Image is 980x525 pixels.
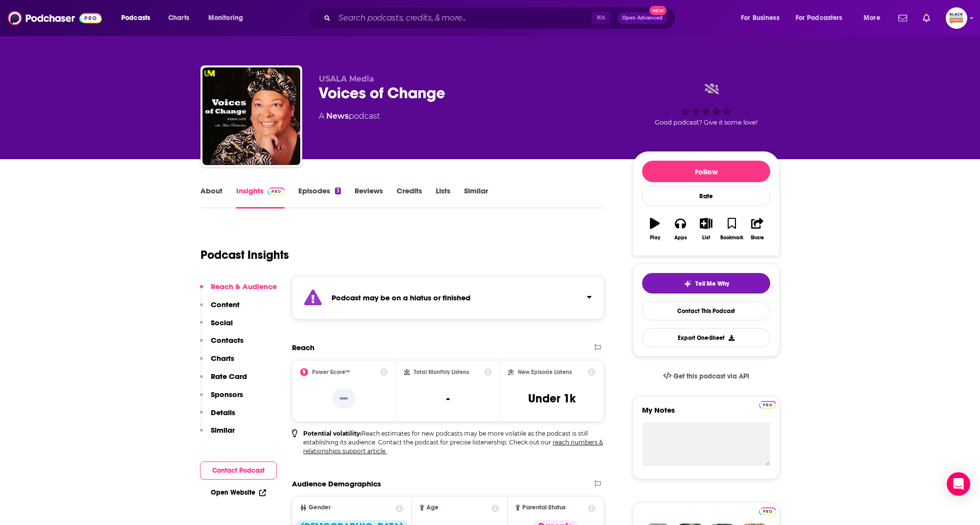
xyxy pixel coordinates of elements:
button: open menu [114,10,163,26]
button: List [693,211,719,247]
div: Good podcast? Give it some love! [633,74,780,135]
a: Get this podcast via API [655,364,757,388]
h2: Audience Demographics [292,479,381,488]
span: Monitoring [208,11,243,25]
button: Export One-Sheet [642,328,770,347]
div: 3 [335,188,341,194]
span: Age [426,504,439,511]
a: Pro website [759,399,776,409]
p: Details [211,408,235,417]
div: Play [650,235,660,241]
button: Share [745,211,770,247]
span: For Podcasters [796,11,843,25]
a: Lists [436,186,450,209]
a: Charts [162,10,195,26]
span: Gender [309,504,331,511]
button: Show profile menu [946,7,967,29]
div: Apps [674,235,687,241]
a: Reviews [355,186,383,209]
div: List [702,235,710,241]
button: Similar [200,425,235,443]
a: Open Website [211,488,266,497]
p: Charts [211,354,234,363]
span: Open Advanced [622,16,663,21]
img: User Profile [946,7,967,29]
a: Show notifications dropdown [919,10,934,26]
span: Tell Me Why [695,280,729,288]
section: Click to expand status details [292,276,604,319]
img: Voices of Change [202,67,300,165]
strong: Podcast may be on a hiatus or finished [332,293,470,302]
p: Reach & Audience [211,282,277,291]
span: USALA Media [319,74,374,84]
h2: New Episode Listens [518,369,572,376]
h1: Podcast Insights [200,248,289,262]
div: Open Intercom Messenger [947,472,970,496]
input: Search podcasts, credits, & more... [334,10,592,26]
span: ⌘ K [592,12,610,24]
h3: - [446,391,449,406]
button: open menu [857,10,892,26]
div: Share [751,235,764,241]
span: More [864,11,880,25]
a: Show notifications dropdown [894,10,911,26]
button: Open AdvancedNew [618,12,667,24]
img: Podchaser - Follow, Share and Rate Podcasts [8,9,102,27]
div: Bookmark [720,235,743,241]
img: Podchaser Pro [267,188,285,195]
span: Logged in as blackpodcastingawards [946,7,967,29]
button: Details [200,408,235,426]
button: tell me why sparkleTell Me Why [642,273,770,294]
label: My Notes [642,405,770,422]
a: Contact This Podcast [642,301,770,320]
button: Sponsors [200,390,243,408]
span: Charts [168,11,189,25]
img: tell me why sparkle [684,280,691,288]
button: Content [200,300,240,318]
span: Podcasts [121,11,150,25]
span: Good podcast? Give it some love! [655,119,757,126]
button: Charts [200,354,234,372]
a: InsightsPodchaser Pro [236,186,285,209]
p: Similar [211,425,235,435]
img: Podchaser Pro [759,507,776,515]
button: Rate Card [200,372,247,390]
button: open menu [201,10,256,26]
button: Social [200,318,233,336]
button: Play [642,211,668,247]
img: Podchaser Pro [759,401,776,409]
div: Rate [642,186,770,206]
div: A podcast [319,110,380,122]
div: Search podcasts, credits, & more... [317,7,685,29]
p: Content [211,300,240,309]
a: Similar [464,186,488,209]
button: open menu [789,10,857,26]
p: Rate Card [211,372,247,381]
b: Potential volatility: [303,430,361,437]
button: Contact Podcast [200,462,277,480]
h2: Power Score™ [312,369,350,376]
span: Get this podcast via API [673,372,749,380]
p: Contacts [211,336,244,345]
a: Credits [397,186,422,209]
button: Contacts [200,336,244,354]
p: Reach estimates for new podcasts may be more volatile as the podcast is still establishing its au... [303,429,604,456]
span: For Business [741,11,780,25]
h2: Reach [292,343,314,352]
button: Apps [668,211,693,247]
span: Parental Status [522,504,566,511]
button: Reach & Audience [200,282,277,300]
a: Episodes3 [298,186,341,209]
a: Pro website [759,506,776,515]
a: reach numbers & relationships support article. [303,439,603,455]
h2: Total Monthly Listens [414,369,469,376]
p: Sponsors [211,390,243,399]
button: Bookmark [719,211,744,247]
p: Social [211,318,233,327]
button: Follow [642,161,770,182]
button: open menu [734,10,792,26]
h3: Under 1k [528,391,576,406]
p: -- [332,389,356,408]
